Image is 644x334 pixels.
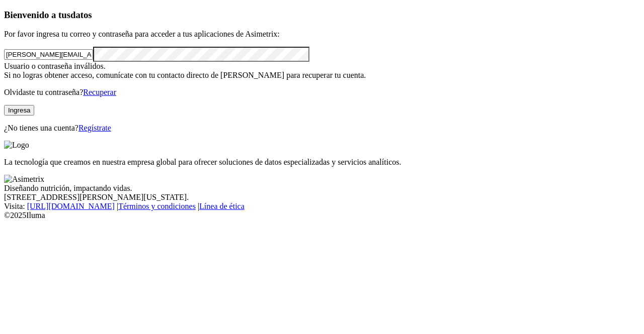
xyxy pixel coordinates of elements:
[27,202,115,210] a: [URL][DOMAIN_NAME]
[70,10,92,20] span: datos
[4,124,640,133] p: ¿No tienes una cuenta?
[4,30,640,39] p: Por favor ingresa tu correo y contraseña para acceder a tus aplicaciones de Asimetrix:
[4,62,640,80] div: Usuario o contraseña inválidos. Si no logras obtener acceso, comunícate con tu contacto directo d...
[83,88,116,96] a: Recuperar
[78,124,111,132] a: Regístrate
[4,211,640,220] div: © 2025 Iluma
[4,141,29,150] img: Logo
[4,105,34,116] button: Ingresa
[4,10,640,21] h3: Bienvenido a tus
[4,88,640,97] p: Olvidaste tu contraseña?
[4,49,93,60] input: Tu correo
[4,175,44,184] img: Asimetrix
[4,193,640,202] div: [STREET_ADDRESS][PERSON_NAME][US_STATE].
[4,158,640,167] p: La tecnología que creamos en nuestra empresa global para ofrecer soluciones de datos especializad...
[118,202,196,210] a: Términos y condiciones
[4,184,640,193] div: Diseñando nutrición, impactando vidas.
[199,202,245,210] a: Línea de ética
[4,202,640,211] div: Visita : | |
